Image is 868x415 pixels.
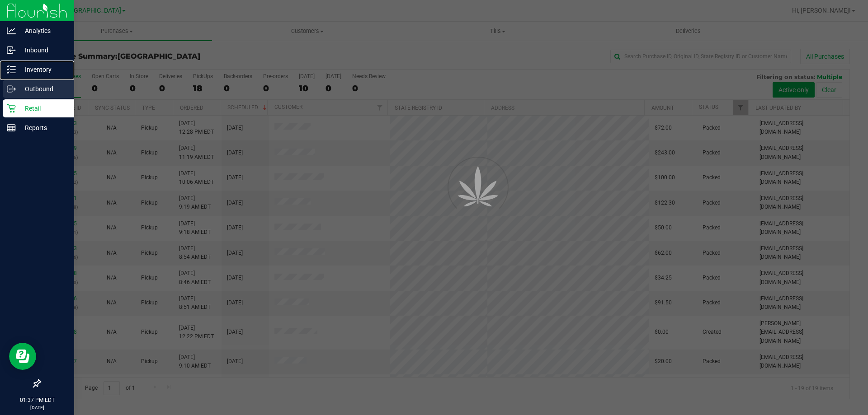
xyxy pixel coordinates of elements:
[4,404,70,411] p: [DATE]
[16,103,70,114] p: Retail
[16,45,70,56] p: Inbound
[9,343,36,370] iframe: Resource center
[16,64,70,75] p: Inventory
[7,123,16,132] inline-svg: Reports
[16,25,70,36] p: Analytics
[7,104,16,113] inline-svg: Retail
[7,65,16,74] inline-svg: Inventory
[16,84,70,94] p: Outbound
[7,84,16,93] inline-svg: Outbound
[7,46,16,55] inline-svg: Inbound
[7,26,16,35] inline-svg: Analytics
[16,122,70,133] p: Reports
[4,396,70,404] p: 01:37 PM EDT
